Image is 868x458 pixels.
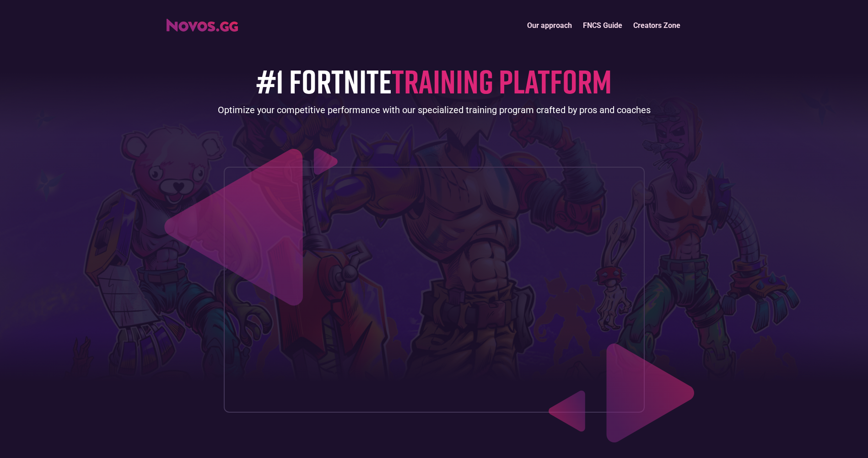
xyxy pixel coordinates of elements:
a: home [167,16,238,32]
iframe: Increase your placement in 14 days (Novos.gg) [232,174,637,404]
div: Optimize your competitive performance with our specialized training program crafted by pros and c... [218,104,651,116]
a: Our approach [522,16,577,35]
a: Creators Zone [628,16,686,35]
h1: #1 FORTNITE [256,63,612,99]
span: TRAINING PLATFORM [392,61,612,101]
a: FNCS Guide [577,16,628,35]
